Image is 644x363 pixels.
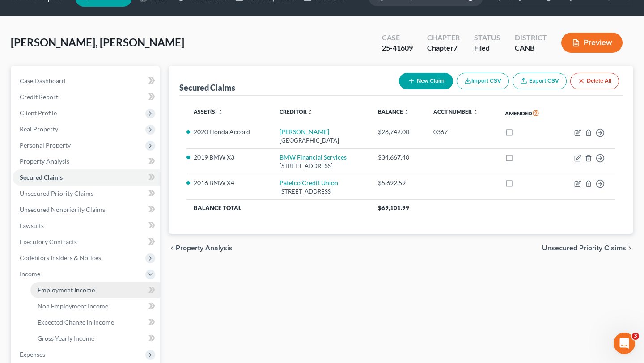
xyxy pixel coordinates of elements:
a: BMW Financial Services [280,153,347,161]
button: Delete All [570,73,619,89]
a: Secured Claims [13,169,160,186]
th: Balance Total [186,200,371,216]
div: Chapter [427,43,460,53]
a: Unsecured Priority Claims [13,186,160,202]
a: Expected Change in Income [30,314,160,330]
a: Patelco Credit Union [280,179,338,186]
span: Client Profile [20,109,57,117]
a: Creditor unfold_more [280,108,313,115]
div: CANB [515,43,547,53]
div: 0367 [433,127,491,136]
div: [STREET_ADDRESS] [280,187,364,196]
span: Real Property [20,125,58,133]
a: Credit Report [13,89,160,105]
button: Preview [561,33,623,53]
button: Import CSV [457,73,509,89]
div: Filed [474,43,500,53]
span: Gross Yearly Income [38,334,94,342]
div: District [515,33,547,43]
span: Expected Change in Income [38,318,114,326]
a: Employment Income [30,282,160,298]
span: Property Analysis [20,157,69,165]
li: 2016 BMW X4 [194,178,265,187]
span: Employment Income [38,286,95,294]
button: New Claim [399,73,453,89]
span: 7 [453,43,458,52]
span: Personal Property [20,141,71,149]
a: Balance unfold_more [378,108,409,115]
i: unfold_more [404,110,409,115]
div: Status [474,33,500,43]
div: $34,667.40 [378,153,419,162]
span: Property Analysis [176,245,233,252]
iframe: Intercom live chat [614,333,635,354]
a: Lawsuits [13,218,160,234]
li: 2020 Honda Accord [194,127,265,136]
div: [STREET_ADDRESS] [280,162,364,170]
span: Codebtors Insiders & Notices [20,254,101,262]
a: Executory Contracts [13,234,160,250]
a: [PERSON_NAME] [280,128,329,135]
span: Expenses [20,350,45,358]
i: chevron_right [626,245,633,252]
div: $5,692.59 [378,178,419,187]
button: chevron_left Property Analysis [169,245,233,252]
span: 3 [632,333,639,340]
span: Case Dashboard [20,77,65,84]
span: Executory Contracts [20,238,77,245]
span: Lawsuits [20,222,44,229]
div: 25-41609 [382,43,413,53]
a: Non Employment Income [30,298,160,314]
span: Income [20,270,40,278]
a: Gross Yearly Income [30,330,160,346]
span: Secured Claims [20,173,63,181]
span: Unsecured Priority Claims [542,245,626,252]
a: Case Dashboard [13,73,160,89]
i: unfold_more [308,110,313,115]
i: unfold_more [473,110,478,115]
a: Unsecured Nonpriority Claims [13,202,160,218]
div: [GEOGRAPHIC_DATA] [280,136,364,145]
li: 2019 BMW X3 [194,153,265,162]
i: chevron_left [169,245,176,252]
th: Amended [498,103,557,123]
span: $69,101.99 [378,204,409,211]
span: Credit Report [20,93,58,101]
span: Non Employment Income [38,302,108,310]
a: Acct Number unfold_more [433,108,478,115]
div: Secured Claims [179,82,235,93]
a: Export CSV [513,73,567,89]
div: Case [382,33,413,43]
div: $28,742.00 [378,127,419,136]
a: Property Analysis [13,153,160,169]
i: unfold_more [218,110,223,115]
div: Chapter [427,33,460,43]
span: Unsecured Nonpriority Claims [20,206,105,213]
span: [PERSON_NAME], [PERSON_NAME] [11,36,184,49]
button: Unsecured Priority Claims chevron_right [542,245,633,252]
span: Unsecured Priority Claims [20,190,93,197]
a: Asset(s) unfold_more [194,108,223,115]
